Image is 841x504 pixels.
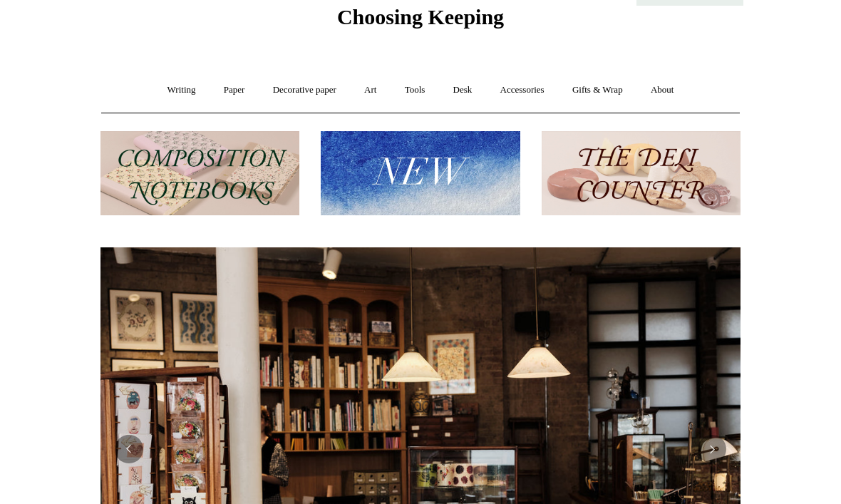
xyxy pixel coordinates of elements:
[155,71,209,109] a: Writing
[351,71,389,109] a: Art
[321,131,520,216] img: New.jpg__PID:f73bdf93-380a-4a35-bcfe-7823039498e1
[440,71,485,109] a: Desk
[559,71,636,109] a: Gifts & Wrap
[392,71,438,109] a: Tools
[337,16,504,26] a: Choosing Keeping
[487,71,557,109] a: Accessories
[211,71,258,109] a: Paper
[260,71,349,109] a: Decorative paper
[100,131,299,216] img: 202302 Composition ledgers.jpg__PID:69722ee6-fa44-49dd-a067-31375e5d54ec
[698,435,726,463] button: Next
[115,435,143,463] button: Previous
[542,131,741,216] img: The Deli Counter
[638,71,687,109] a: About
[337,5,504,29] span: Choosing Keeping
